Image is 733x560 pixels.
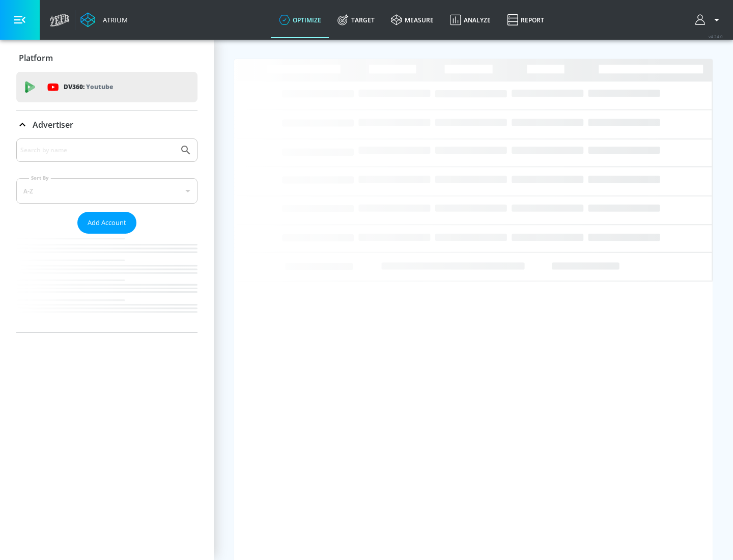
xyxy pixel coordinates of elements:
div: A-Z [16,178,198,204]
p: DV360: [64,81,113,93]
p: Platform [19,52,53,64]
span: v 4.24.0 [709,34,723,39]
div: DV360: Youtube [16,72,198,102]
div: Advertiser [16,138,198,332]
a: Atrium [80,12,128,27]
input: Search by name [20,144,175,157]
span: Add Account [88,217,126,229]
nav: list of Advertiser [16,234,198,332]
label: Sort By [29,175,51,181]
a: Target [329,2,383,38]
div: Atrium [99,15,128,24]
div: Advertiser [16,110,198,139]
a: measure [383,2,442,38]
a: Analyze [442,2,499,38]
p: Advertiser [33,119,73,130]
div: Platform [16,44,198,72]
p: Youtube [86,81,113,92]
a: Report [499,2,552,38]
button: Add Account [77,212,136,234]
a: optimize [271,2,329,38]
